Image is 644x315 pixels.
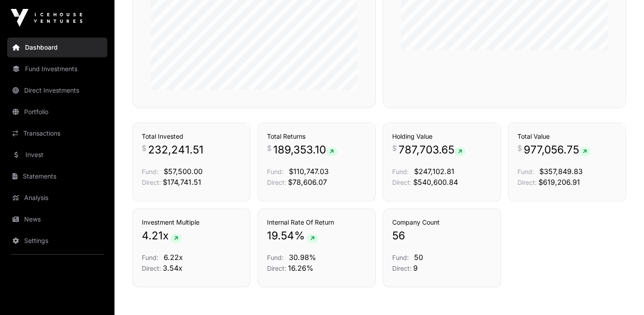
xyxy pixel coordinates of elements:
span: Direct: [392,264,411,272]
span: $357,849.83 [539,167,583,176]
a: Direct Investments [7,81,107,100]
span: Direct: [267,179,286,186]
span: Direct: [267,264,286,272]
span: 56 [392,229,405,243]
span: $ [392,143,397,153]
span: Fund: [142,254,158,261]
span: 9 [413,264,418,272]
a: News [7,209,107,229]
span: $540,600.84 [413,178,458,187]
span: $174,741.51 [163,178,201,187]
a: Dashboard [7,38,107,57]
span: % [294,229,305,243]
h3: Total Invested [142,132,241,141]
span: Direct: [142,179,161,186]
h3: Total Returns [267,132,366,141]
h3: Total Value [517,132,617,141]
span: Fund: [392,168,409,175]
h3: Company Count [392,218,491,227]
img: Icehouse Ventures Logo [11,9,82,27]
span: 3.54x [163,264,182,272]
span: 19.54 [267,229,294,243]
span: Direct: [517,179,537,186]
span: Fund: [517,168,534,175]
span: 977,056.75 [524,143,590,157]
a: Portfolio [7,102,107,122]
span: Direct: [392,179,411,186]
a: Transactions [7,123,107,143]
span: $ [517,143,522,153]
h3: Internal Rate Of Return [267,218,366,227]
span: $78,606.07 [288,178,327,187]
span: 189,353.10 [273,143,337,157]
span: 16.26% [288,264,314,272]
span: 4.21 [142,229,163,243]
span: Fund: [142,168,158,175]
span: $247,102.81 [414,167,454,176]
span: 30.98% [289,253,316,262]
a: Statements [7,166,107,186]
span: Fund: [267,254,284,261]
h3: Holding Value [392,132,491,141]
span: x [163,229,169,243]
h3: Investment Multiple [142,218,241,227]
iframe: Chat Widget [599,272,644,315]
span: 6.22x [164,253,183,262]
span: $ [142,143,146,153]
span: 787,703.65 [398,143,466,157]
a: Settings [7,231,107,251]
a: Analysis [7,188,107,208]
span: 50 [414,253,423,262]
span: 232,241.51 [148,143,203,157]
a: Fund Investments [7,59,107,79]
span: Fund: [392,254,409,261]
span: $619,206.91 [538,178,580,187]
span: $57,500.00 [164,167,203,176]
span: Fund: [267,168,284,175]
span: $110,747.03 [289,167,329,176]
a: Invest [7,145,107,165]
span: $ [267,143,271,153]
span: Direct: [142,264,161,272]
